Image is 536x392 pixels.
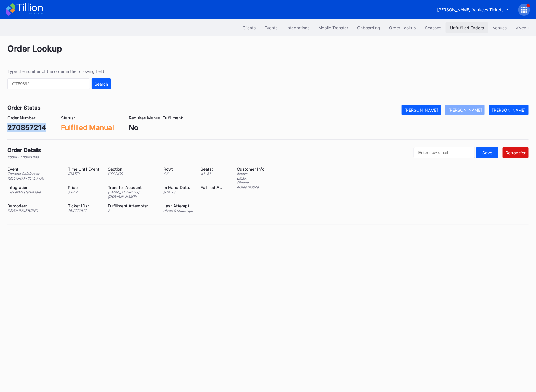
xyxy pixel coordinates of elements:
[108,203,156,208] div: Fulfillment Attempts:
[503,147,529,158] button: Retransfer
[488,22,511,33] button: Venues
[389,25,416,30] div: Order Lookup
[476,147,498,158] button: Save
[7,172,61,180] div: Tacoma Rainiers at [GEOGRAPHIC_DATA]
[238,22,260,33] button: Clients
[68,172,101,176] div: [DATE]
[505,150,526,155] div: Retransfer
[385,22,421,33] button: Order Lookup
[7,190,61,194] div: TicketMasterResale
[7,208,61,213] div: D5A2-PZ4XBGNC
[482,150,492,155] div: Save
[7,123,46,132] div: 270857214
[425,25,441,30] div: Seasons
[163,203,193,208] div: Last Attempt:
[68,190,101,194] div: $ 18.9
[7,44,529,61] div: Order Lookup
[7,115,46,120] div: Order Number:
[492,108,526,113] div: [PERSON_NAME]
[108,172,156,176] div: GECUGS
[237,172,266,176] div: Name:
[402,105,441,115] button: [PERSON_NAME]
[92,78,111,89] button: Search
[318,25,348,30] div: Mobile Transfer
[421,22,446,33] button: Seasons
[7,185,61,190] div: Integration:
[264,25,277,30] div: Events
[260,22,282,33] button: Events
[7,78,90,89] input: GT59662
[163,190,193,194] div: [DATE]
[68,208,101,213] div: 144777517
[511,22,533,33] button: Vivenu
[7,69,111,74] div: Type the number of the order in the following field
[108,208,156,213] div: 2
[516,25,529,30] div: Vivenu
[108,190,156,199] div: [EMAIL_ADDRESS][DOMAIN_NAME]
[445,105,485,115] button: [PERSON_NAME]
[7,155,41,159] div: about 21 hours ago
[357,25,380,30] div: Onboarding
[237,185,266,189] div: Notes: mobile
[437,7,503,12] div: [PERSON_NAME] Yankees Tickets
[489,105,529,115] button: [PERSON_NAME]
[314,22,353,33] button: Mobile Transfer
[68,185,101,190] div: Price:
[405,108,438,113] div: [PERSON_NAME]
[129,123,183,132] div: No
[237,176,266,180] div: Email:
[448,108,482,113] div: [PERSON_NAME]
[94,81,108,87] div: Search
[493,25,507,30] div: Venues
[68,167,101,172] div: Time Until Event:
[200,167,222,172] div: Seats:
[7,147,41,153] div: Order Details
[108,185,156,190] div: Transfer Account:
[163,185,193,190] div: In Hand Date:
[282,22,314,33] button: Integrations
[163,208,193,213] div: about 9 hours ago
[237,180,266,185] div: Phone:
[286,25,309,30] div: Integrations
[68,203,101,208] div: Ticket IDs:
[163,172,193,176] div: GS
[108,167,156,172] div: Section:
[7,105,41,111] div: Order Status
[61,123,114,132] div: Fulfilled Manual
[200,185,222,190] div: Fulfilled At:
[7,203,61,208] div: Barcodes:
[163,167,193,172] div: Row:
[446,22,488,33] button: Unfulfilled Orders
[237,167,266,172] div: Customer Info:
[200,172,222,176] div: 41 - 41
[61,115,114,120] div: Status:
[414,147,475,158] input: Enter new email
[450,25,484,30] div: Unfulfilled Orders
[243,25,256,30] div: Clients
[7,167,61,172] div: Event:
[353,22,385,33] button: Onboarding
[433,4,514,15] button: [PERSON_NAME] Yankees Tickets
[129,115,183,120] div: Requires Manual Fulfillment:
